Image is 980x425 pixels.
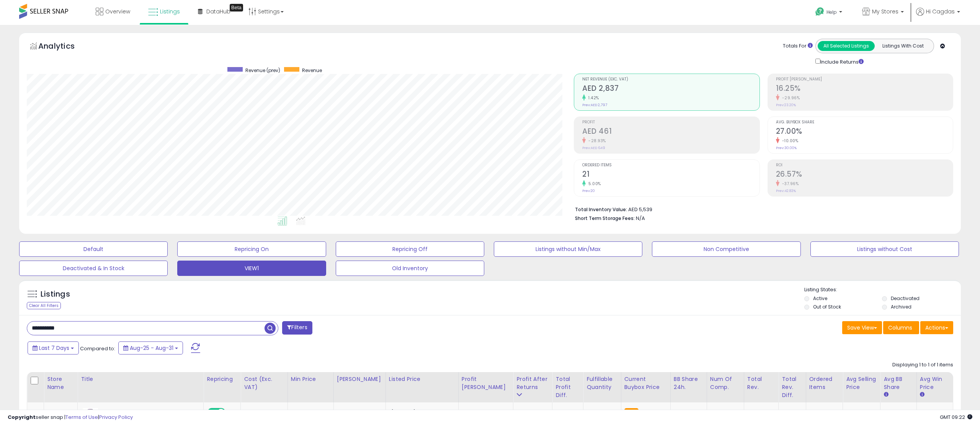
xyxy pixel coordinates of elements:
span: Overview [105,8,130,15]
h2: AED 2,837 [582,84,759,94]
span: My Stores [872,8,898,15]
span: N/A [636,215,645,222]
button: Listings without Min/Max [494,241,642,257]
small: -37.96% [779,181,799,187]
div: Totals For [783,43,813,50]
i: Get Help [815,7,825,16]
div: Avg BB Share [884,375,913,391]
h5: Listings [41,289,70,300]
div: Current Buybox Price [624,375,667,391]
a: Hi Cagdas [916,8,960,25]
small: 5.00% [586,181,601,187]
a: Help [809,1,850,25]
button: Aug-25 - Aug-31 [118,341,183,354]
span: DataHub [206,8,230,15]
span: Compared to: [80,345,115,352]
h2: 26.57% [776,170,953,180]
div: 33% [674,408,701,415]
span: Profit [582,120,759,125]
a: 239.00 [337,408,354,415]
b: Total Inventory Value: [575,206,627,213]
button: Default [19,241,168,257]
span: ROI [776,163,953,167]
span: Columns [888,324,912,331]
img: 41n4TI3VKiL._SL40_.jpg [83,408,98,423]
div: 461.2 [516,408,552,415]
div: seller snap | | [8,414,133,421]
span: Revenue (prev) [245,67,280,74]
div: 142.07 [920,408,953,415]
label: Out of Stock [813,304,841,310]
div: [PERSON_NAME] [337,375,382,383]
div: Profit [PERSON_NAME] [462,375,510,391]
small: Prev: 20 [582,189,595,193]
button: Non Competitive [652,241,800,257]
span: ON [209,409,218,415]
h2: 16.25% [776,84,953,94]
small: -28.93% [586,138,606,144]
strong: Copyright [8,414,36,421]
b: Short Term Storage Fees: [575,215,635,222]
button: Deactivated & In Stock [19,261,168,276]
small: 1.42% [586,95,599,101]
a: 109.00 [291,408,306,415]
button: VIEW1 [177,261,326,276]
span: Net Revenue (Exc. VAT) [582,77,759,82]
label: Deactivated [891,295,920,302]
b: Listed Price: [389,408,424,415]
small: Prev: 23.20% [776,103,796,107]
button: Filters [282,321,312,335]
a: Terms of Use [65,414,98,421]
small: Prev: AED 2,797 [582,103,607,107]
h2: 21 [582,170,759,180]
small: Avg Win Price. [920,391,924,398]
button: Old Inventory [336,261,484,276]
div: 16.25% [462,408,513,415]
span: Listings [160,8,180,15]
button: Actions [920,321,953,334]
div: Ordered Items [809,375,840,391]
div: Num of Comp. [710,375,741,391]
h5: Analytics [38,41,90,53]
span: 2025-09-12 09:22 GMT [940,414,972,421]
span: Hi Cagdas [926,8,955,15]
div: Total Rev. [747,375,776,391]
p: Listing States: [804,286,961,294]
div: FBA: 4 [710,408,738,415]
small: Prev: AED 649 [582,146,605,150]
div: Total Rev. Diff. [782,375,802,399]
label: Archived [891,304,911,310]
span: Ordered Items [582,163,759,167]
div: AED 139.00 [389,408,452,415]
span: Aug-25 - Aug-31 [130,344,173,352]
span: Revenue [302,67,322,74]
small: Avg BB Share. [884,391,888,398]
small: Prev: 42.83% [776,189,796,193]
li: AED 5,539 [575,204,947,213]
div: Listed Price [389,375,455,383]
div: Clear All Filters [27,302,61,309]
small: Prev: 30.00% [776,146,797,150]
h2: AED 461 [582,127,759,137]
button: Repricing Off [336,241,484,257]
span: 139 [640,408,648,415]
div: 27% [884,408,916,415]
div: Avg Selling Price [846,375,877,391]
a: Privacy Policy [99,414,133,421]
div: Tooltip anchor [230,4,243,11]
div: Title [81,375,200,383]
div: 55 [586,408,615,415]
span: Help [826,9,837,15]
div: Avg Win Price [920,375,950,391]
div: Min Price [291,375,330,383]
span: Avg. Buybox Share [776,120,953,125]
div: Total Profit Diff. [555,375,580,399]
button: Last 7 Days [28,341,79,354]
div: Displaying 1 to 1 of 1 items [892,361,953,369]
span: Last 7 Days [39,344,69,352]
div: 2837.34 [747,408,779,415]
button: Repricing On [177,241,326,257]
div: Repricing [207,375,237,383]
h2: 27.00% [776,127,953,137]
small: FBA [624,408,639,417]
